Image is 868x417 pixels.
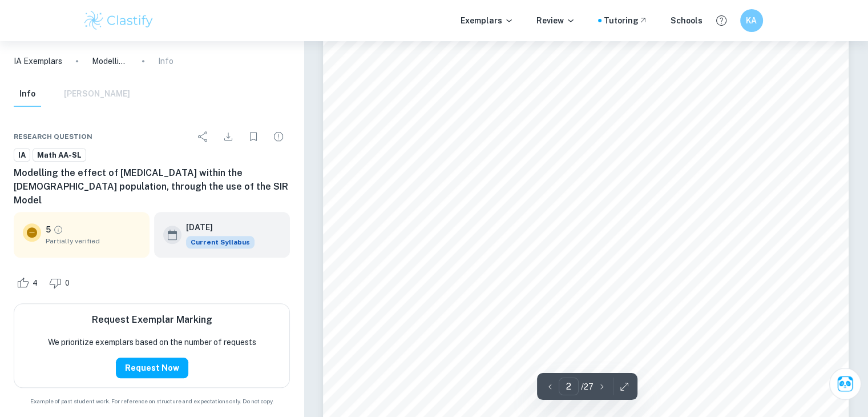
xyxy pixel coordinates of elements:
a: IA [14,148,30,162]
div: Download [217,125,240,148]
h6: KA [745,14,758,27]
span: Math AA-SL [33,150,86,161]
span: 13 [774,93,785,102]
div: Like [14,274,44,292]
img: Clastify logo [83,9,155,32]
a: Tutoring [604,14,648,27]
div: Dislike [46,274,76,292]
span: 12 [774,73,785,82]
h6: Modelling the effect of [MEDICAL_DATA] within the [DEMOGRAPHIC_DATA] population, through the use ... [14,166,290,207]
button: Ask Clai [829,368,861,400]
a: Grade partially verified [53,224,63,235]
p: / 27 [581,380,594,393]
div: Share [192,125,215,148]
button: KA [740,9,763,32]
h6: Request Exemplar Marking [92,313,212,327]
span: Discovering SIR Model Variables [402,106,543,116]
span: 23 [774,126,785,136]
span: Application of SIR Model [386,59,500,69]
a: Math AA-SL [33,148,86,162]
p: Modelling the effect of [MEDICAL_DATA] within the [DEMOGRAPHIC_DATA] population, through the use ... [92,55,128,67]
button: Info [14,82,41,107]
span: Partially verified [46,236,140,246]
div: Bookmark [242,125,265,148]
button: Help and Feedback [712,11,731,30]
p: Exemplars [461,14,514,27]
span: Conclusion [386,126,439,136]
a: IA Exemplars [14,55,62,67]
span: Differential Equations (Rate of change in different compartments) [402,39,681,49]
p: We prioritize exemplars based on the number of requests [48,336,256,348]
span: Research question [14,131,92,142]
div: This exemplar is based on the current syllabus. Feel free to refer to it for inspiration/ideas wh... [186,236,255,248]
span: 10 [774,59,785,69]
p: Review [536,14,575,27]
span: 8 [780,39,785,49]
p: 5 [46,223,51,236]
div: Report issue [267,125,290,148]
span: Compartmental Models Using Real Life Statistics [386,93,612,102]
span: 16 [774,106,785,116]
span: 4 [26,278,44,289]
span: Current Syllabus [186,236,255,248]
span: Calculating Future Cases [402,73,511,82]
p: Info [158,55,173,67]
a: Schools [671,14,703,27]
span: IA [14,150,30,161]
span: 0 [59,278,76,289]
button: Request Now [116,358,188,378]
span: Example of past student work. For reference on structure and expectations only. Do not copy. [14,397,290,406]
h6: [DATE] [186,221,245,234]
